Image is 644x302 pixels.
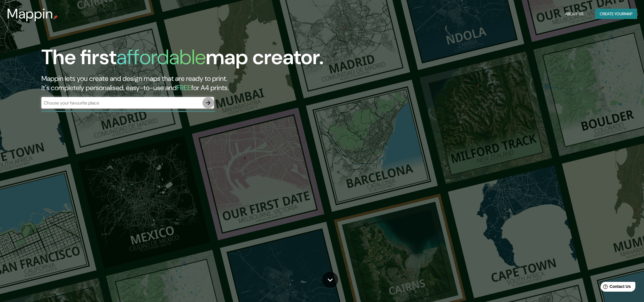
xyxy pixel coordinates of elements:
[116,44,206,71] h1: affordable
[41,74,363,92] h2: Mappin lets you create and design maps that are ready to print. It's completely personalised, eas...
[53,15,58,20] img: mappin-pin
[563,9,586,19] button: About Us
[7,6,53,22] h3: Mappin
[41,45,324,74] h1: The first map creator.
[41,100,202,106] input: Choose your favourite place
[593,280,638,296] iframe: Help widget launcher
[595,9,637,19] button: Create yourmap
[177,83,191,92] h5: FREE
